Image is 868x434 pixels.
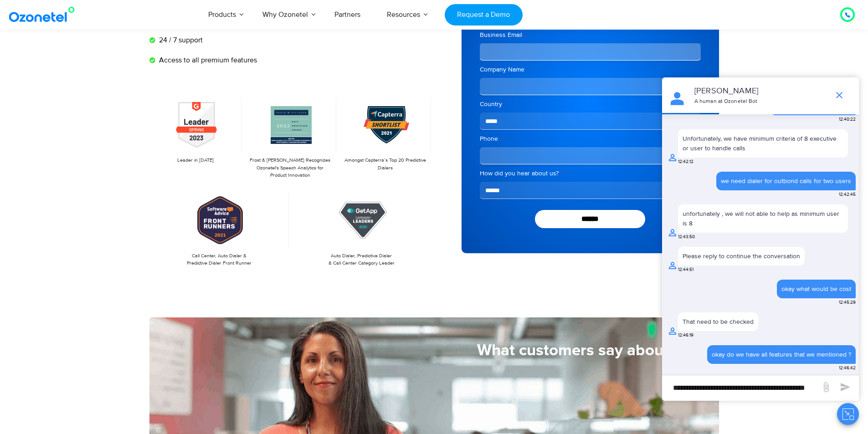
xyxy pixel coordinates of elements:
[678,158,693,165] span: 12:42:12
[154,157,237,164] p: Leader in [DATE]
[694,97,825,106] p: A human at Ozonetel Bot
[837,403,859,425] button: Close chat
[480,100,701,109] label: Country
[480,134,701,143] label: Phone
[839,299,856,306] span: 12:45:29
[721,176,851,186] div: we need dialer for outbond calls for two users
[678,332,693,339] span: 12:46:19
[667,380,816,396] div: new-msg-input
[683,317,754,327] div: That need to be checked
[445,4,523,26] a: Request a Demo
[683,209,843,228] div: unfortunately , we will not able to help as minimum user is 8
[839,116,856,123] span: 12:40:22
[839,191,856,198] span: 12:42:45
[712,350,851,359] div: okay do we have all features that we mentioned ?
[480,65,701,74] label: Company Name
[683,251,800,261] div: Please reply to continue the conversation
[344,157,426,172] p: Amongst Capterra’s Top 20 Predictive Dialers
[683,134,843,153] div: Unfortunately, we have minimum criteria of 8 executive or user to handle calls
[694,85,825,97] p: [PERSON_NAME]
[830,86,848,104] span: end chat or minimize
[157,35,203,46] span: 24 / 7 support
[781,284,851,294] div: okay what would be cost
[480,31,701,40] label: Business Email
[157,55,257,66] span: Access to all premium features
[149,342,694,358] h5: What customers say about us!
[678,266,693,273] span: 12:44:51
[839,365,856,372] span: 12:46:42
[296,252,427,267] p: Auto Dialer, Predictive Dialer & Call Center Category Leader
[678,234,695,240] span: 12:43:50
[480,169,701,178] label: How did you hear about us?
[154,252,285,267] p: Call Center, Auto Dialer & Predictive Dialer Front Runner
[249,157,332,179] p: Frost & [PERSON_NAME] Recognizes Ozonetel's Speech Analytics for Product Innovation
